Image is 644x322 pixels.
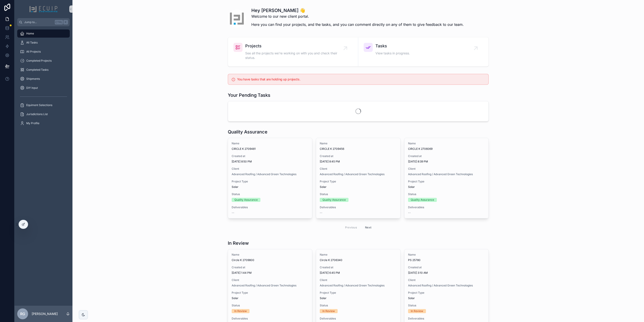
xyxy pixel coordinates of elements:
[320,211,322,215] span: --
[408,180,485,183] span: Project Type
[228,129,267,135] h1: Quality Assurance
[232,284,296,287] a: Advanced Roofing / Advanced Green Technologies
[320,284,384,287] a: Advanced Roofing / Advanced Green Technologies
[232,266,308,269] span: Created at
[320,266,396,269] span: Created at
[320,180,396,183] span: Project Type
[408,291,485,295] span: Project Type
[17,29,70,38] a: Home
[320,147,396,151] span: CIRCLE K 2709456
[316,138,400,218] a: NameCIRCLE K 2709456Created at[DATE] 8:45 PMClientAdvanced Roofing / Advanced Green TechnologiesP...
[320,258,396,262] span: Circle K 2706340
[320,278,396,282] span: Client
[320,172,384,176] a: Advanced Roofing / Advanced Green Technologies
[251,14,464,19] p: Welcome to our new client portal.
[322,198,346,202] div: Quality Assurance
[320,271,396,275] span: [DATE] 6:45 PM
[408,206,485,209] span: Deliverables
[245,43,345,49] span: Projects
[26,77,40,81] span: Shipments
[26,32,34,35] span: Home
[232,206,308,209] span: Deliverables
[64,20,67,24] span: K
[234,309,247,313] div: In Review
[320,296,327,300] span: Solar
[26,50,41,53] span: All Projects
[17,66,70,74] a: Completed Tasks
[408,211,411,215] span: --
[17,39,70,47] a: All Tasks
[408,160,485,163] span: [DATE] 8:39 PM
[320,291,396,295] span: Project Type
[408,304,485,307] span: Status
[232,185,238,189] span: Solar
[232,278,308,282] span: Client
[26,59,52,63] span: Completed Projects
[408,154,485,158] span: Created at
[228,240,249,246] h1: In Review
[55,20,63,24] span: Ctrl
[232,304,308,307] span: Status
[404,138,489,218] a: NameCIRCLE K 2706069Created at[DATE] 8:39 PMClientAdvanced Roofing / Advanced Green TechnologiesP...
[32,312,58,316] p: [PERSON_NAME]
[408,296,415,300] span: Solar
[26,103,52,107] span: Equiment Selections
[232,258,308,262] span: Circle K 2709800
[17,119,70,127] a: My Profile
[232,296,238,300] span: Solar
[408,253,485,257] span: Name
[408,185,415,189] span: Solar
[408,142,485,145] span: Name
[232,253,308,257] span: Name
[228,138,312,218] a: NameCIRCLE K 2709481Created at[DATE] 8:50 PMClientAdvanced Roofing / Advanced Green TechnologiesP...
[320,160,396,163] span: [DATE] 8:45 PM
[232,154,308,158] span: Created at
[17,110,70,118] a: Jurisdictions List
[320,142,396,145] span: Name
[29,5,58,13] img: App logo
[408,258,485,262] span: PS 25780
[26,86,38,90] span: DIY Input
[408,172,473,176] a: Advanced Roofing / Advanced Green Technologies
[358,37,488,66] a: TasksView tasks in progress.
[408,271,485,275] span: [DATE] 3:10 AM
[320,154,396,158] span: Created at
[375,43,410,49] span: Tasks
[232,172,296,176] a: Advanced Roofing / Advanced Green Technologies
[320,253,396,257] span: Name
[320,304,396,307] span: Status
[24,20,53,24] span: Jump to...
[232,147,308,151] span: CIRCLE K 2709481
[17,84,70,92] a: DIY Input
[320,206,396,209] span: Deliverables
[232,291,308,295] span: Project Type
[17,57,70,65] a: Completed Projects
[26,121,39,125] span: My Profile
[408,278,485,282] span: Client
[232,142,308,145] span: Name
[232,192,308,196] span: Status
[251,7,464,14] h1: Hey [PERSON_NAME] 👋
[26,112,48,116] span: Jurisdictions List
[17,48,70,56] a: All Projects
[408,284,473,287] a: Advanced Roofing / Advanced Green Technologies
[411,309,423,313] div: In Review
[322,309,335,313] div: In Review
[228,92,270,98] h1: Your Pending Tasks
[411,198,434,202] div: Quality Assurance
[251,22,464,27] p: Here you can find your projects, and the tasks, and you can comment directly on any of them to gi...
[232,271,308,275] span: [DATE] 1:44 PM
[408,147,485,151] span: CIRCLE K 2706069
[362,224,375,231] button: Next
[320,167,396,171] span: Client
[14,26,72,133] div: scrollable content
[20,311,25,317] span: RG
[26,68,48,72] span: Completed Tasks
[17,101,70,109] a: Equiment Selections
[237,78,485,81] h5: You have tasks that are holding up projects.
[17,18,70,26] button: Jump to...CtrlK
